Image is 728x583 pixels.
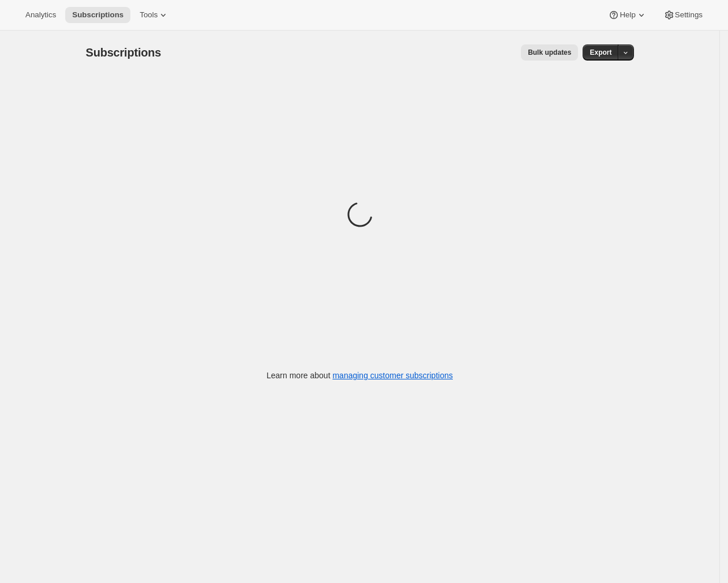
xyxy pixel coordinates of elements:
[601,7,654,23] button: Help
[656,7,710,23] button: Settings
[267,370,453,381] p: Learn more about
[140,10,157,20] span: Tools
[18,7,63,23] button: Analytics
[133,7,176,23] button: Tools
[65,7,130,23] button: Subscriptions
[72,10,123,20] span: Subscriptions
[521,44,578,61] button: Bulk updates
[620,10,635,20] span: Help
[528,48,571,57] span: Bulk updates
[25,10,56,20] span: Analytics
[583,44,618,61] button: Export
[590,48,611,57] span: Export
[332,371,453,380] a: managing customer subscriptions
[675,10,703,20] span: Settings
[86,46,162,59] span: Subscriptions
